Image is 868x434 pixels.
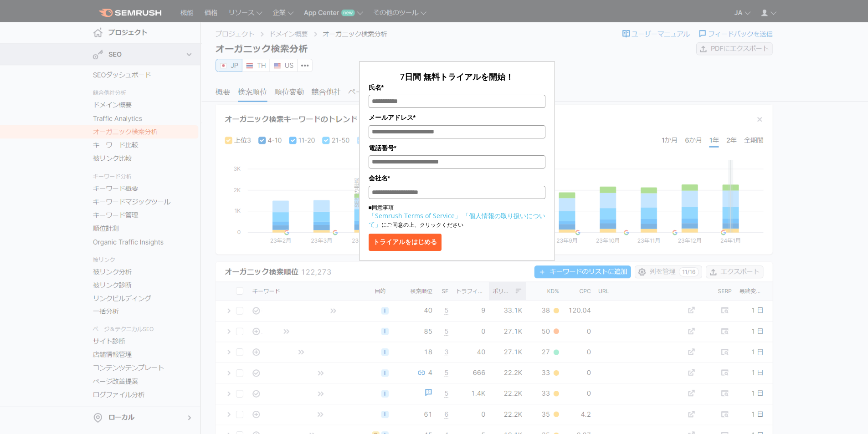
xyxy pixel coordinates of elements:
[369,211,461,220] a: 「Semrush Terms of Service」
[369,143,545,153] label: 電話番号*
[369,211,545,229] a: 「個人情報の取り扱いについて」
[369,112,545,123] label: メールアドレス*
[400,71,514,82] span: 7日間 無料トライアルを開始！
[369,234,442,251] button: トライアルをはじめる
[369,204,545,229] p: ■同意事項 にご同意の上、クリックください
